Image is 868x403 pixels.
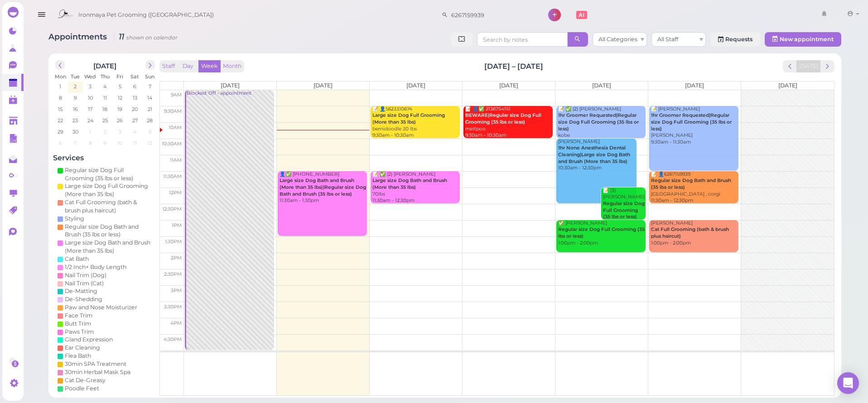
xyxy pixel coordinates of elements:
[148,128,152,136] span: 5
[65,328,94,336] div: Paws Trim
[102,94,108,102] span: 11
[477,32,568,47] input: Search by notes
[171,255,182,261] span: 2pm
[131,116,139,125] span: 27
[87,105,93,113] span: 17
[163,173,182,179] span: 11:30am
[102,139,107,147] span: 9
[65,263,126,271] div: 1/2 Inch+ Body Length
[145,60,155,70] button: next
[558,139,637,172] div: [PERSON_NAME] 10:30am - 12:30pm
[171,288,182,293] span: 3pm
[558,226,645,239] b: Regular size Dog Full Grooming (35 lbs or less)
[102,82,107,91] span: 4
[164,271,182,277] span: 2:30pm
[651,226,729,239] b: Cat Full Grooming (bath & brush plus haircut)
[372,112,445,125] b: Large size Dog Full Grooming (More than 35 lbs)
[65,271,106,279] div: Nail Trim (Dog)
[147,105,153,113] span: 21
[148,82,152,91] span: 7
[172,222,182,228] span: 1pm
[465,106,553,139] div: 📝 👤✅ 2136754151 meltpoo 9:30am - 10:30am
[73,82,77,91] span: 2
[88,82,92,91] span: 3
[651,220,738,247] div: [PERSON_NAME] 1:00pm - 2:00pm
[499,82,518,89] span: [DATE]
[65,166,153,182] div: Regular size Dog Full Grooming (35 lbs or less)
[87,116,94,125] span: 24
[53,154,157,162] h4: Services
[117,94,123,102] span: 12
[465,112,541,125] b: BEWARE|Regular size Dog Full Grooming (35 lbs or less)
[116,105,123,113] span: 19
[48,32,109,41] span: Appointments
[65,215,84,223] div: Styling
[132,82,137,91] span: 6
[186,90,274,97] div: Blocked: Off • appointment
[58,82,62,91] span: 1
[131,105,139,113] span: 20
[169,190,182,196] span: 12pm
[65,344,100,352] div: Ear Cleaning
[162,141,182,147] span: 10:30am
[558,145,630,164] b: 1hr None Anesthesia Dental Cleaning|Large size Dog Bath and Brush (More than 35 lbs)
[118,82,122,91] span: 5
[558,106,646,153] div: 📝 ✅ (2) [PERSON_NAME] kobe [PERSON_NAME] 9:30am - 10:30am
[159,60,178,72] button: Staff
[651,106,738,146] div: 📝 [PERSON_NAME] [PERSON_NAME] 9:30am - 11:30am
[783,60,797,72] button: prev
[558,220,646,247] div: ✅ [PERSON_NAME] 1:00pm - 2:00pm
[372,171,460,204] div: 📝 ✅ (2) [PERSON_NAME] 70lbs 11:30am - 12:30pm
[162,206,182,212] span: 12:30pm
[116,73,123,80] span: Fri
[55,73,66,80] span: Mon
[796,60,821,72] button: [DATE]
[65,295,102,303] div: De-Shedding
[65,279,104,288] div: Nail Trim (Cat)
[279,171,367,204] div: 👤✅ [PHONE_NUMBER] 11:30am - 1:30pm
[780,36,834,43] span: New appointment
[101,73,110,80] span: Thu
[55,60,65,70] button: prev
[72,128,79,136] span: 30
[65,239,153,255] div: Large size Dog Bath and Brush (More than 35 lbs)
[651,178,731,190] b: Regular size Dog Bath and Brush (35 lbs or less)
[146,94,153,102] span: 14
[164,304,182,310] span: 3:30pm
[170,320,182,326] span: 4pm
[592,82,611,89] span: [DATE]
[164,336,182,342] span: 4:30pm
[372,178,447,190] b: Large size Dog Bath and Brush (More than 35 lbs)
[114,32,178,41] i: 11
[65,320,91,328] div: Butt Trim
[598,36,637,43] span: All Categories
[221,82,240,89] span: [DATE]
[65,360,126,368] div: 30min SPA Treatment
[88,139,93,147] span: 8
[169,125,182,130] span: 10am
[603,187,646,227] div: 📝 (3) [PERSON_NAME] 12:00pm - 1:00pm
[65,368,130,376] div: 30min Herbal Mask Spa
[132,94,138,102] span: 13
[118,128,122,136] span: 3
[94,60,117,70] h2: [DATE]
[220,60,244,72] button: Month
[132,139,138,147] span: 11
[146,116,154,125] span: 28
[406,82,425,89] span: [DATE]
[72,105,79,113] span: 16
[165,239,182,245] span: 1:30pm
[65,303,137,312] div: Paw and Nose Moisturizer
[101,116,109,125] span: 25
[820,60,834,72] button: next
[65,287,97,295] div: De-Matting
[65,384,99,393] div: Poodle Feet
[603,201,645,220] b: Regular size Dog Full Grooming (35 lbs or less)
[78,2,214,28] span: Ironmaya Pet Grooming ([GEOGRAPHIC_DATA])
[651,112,732,131] b: 1hr Groomer Requested|Regular size Dog Full Grooming (35 lbs or less)
[65,223,153,239] div: Regular size Dog Bath and Brush (35 lbs or less)
[765,32,841,47] button: New appointment
[164,108,182,114] span: 9:30am
[558,112,639,131] b: 1hr Groomer Requested|Regular size Dog Full Grooming (35 lbs or less)
[198,60,221,72] button: Week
